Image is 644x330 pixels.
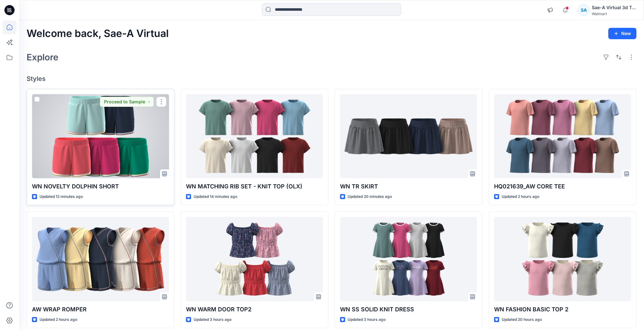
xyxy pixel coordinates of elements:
[578,4,589,16] div: SA
[194,316,232,323] p: Updated 3 hours ago
[186,94,323,178] a: WN MATCHING RIB SET - KNIT TOP (OLX)
[32,182,169,191] p: WN NOVELTY DOLPHIN SHORT
[27,75,636,82] h4: Styles
[27,52,59,62] h2: Explore
[340,94,477,178] a: WN TR SKIRT
[592,11,636,16] div: Walmart
[340,305,477,314] p: WN SS SOLID KNIT DRESS
[194,193,237,200] p: Updated 14 minutes ago
[494,94,631,178] a: HQ021639_AW CORE TEE
[494,217,631,301] a: WN FASHION BASIC TOP 2
[340,182,477,191] p: WN TR SKIRT
[186,217,323,301] a: WN WARM DOOR TOP2
[348,316,386,323] p: Updated 3 hours ago
[348,193,392,200] p: Updated 20 minutes ago
[27,28,169,40] h2: Welcome back, Sae-A Virtual
[592,4,636,11] div: Sae-A Virtual 3d Team
[494,182,631,191] p: HQ021639_AW CORE TEE
[340,217,477,301] a: WN SS SOLID KNIT DRESS
[32,217,169,301] a: AW WRAP ROMPER
[502,193,539,200] p: Updated 2 hours ago
[40,193,83,200] p: Updated 12 minutes ago
[32,94,169,178] a: WN NOVELTY DOLPHIN SHORT
[32,305,169,314] p: AW WRAP ROMPER
[502,316,542,323] p: Updated 20 hours ago
[608,28,636,39] button: New
[40,316,77,323] p: Updated 2 hours ago
[186,182,323,191] p: WN MATCHING RIB SET - KNIT TOP (OLX)
[186,305,323,314] p: WN WARM DOOR TOP2
[494,305,631,314] p: WN FASHION BASIC TOP 2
